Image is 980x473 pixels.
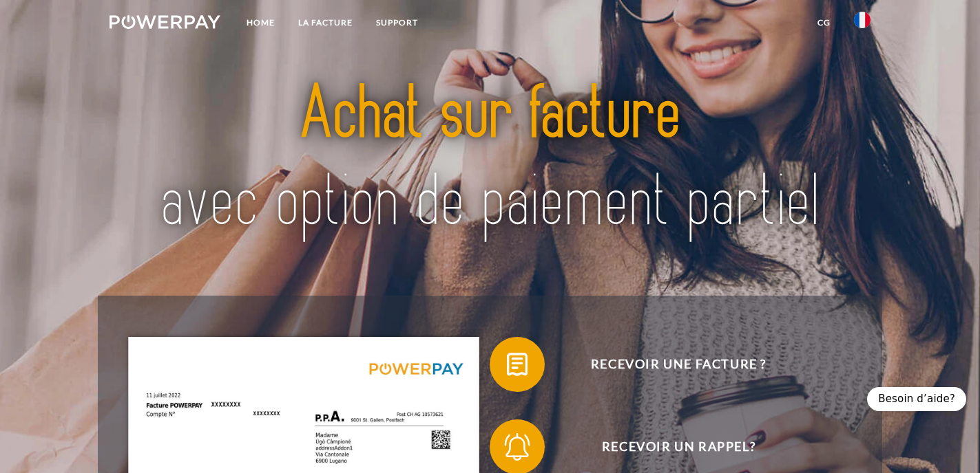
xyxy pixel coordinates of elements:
div: Besoin d’aide? [867,387,966,411]
img: logo-powerpay-white.svg [110,15,220,29]
a: CG [806,10,842,35]
a: Home [235,10,286,35]
img: qb_bill.svg [500,347,534,382]
img: title-powerpay_fr.svg [147,47,833,270]
a: Support [364,10,430,35]
span: Recevoir une facture ? [510,337,847,392]
img: qb_bell.svg [500,430,534,464]
a: LA FACTURE [286,10,364,35]
button: Recevoir une facture ? [490,337,848,392]
img: fr [854,12,870,28]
